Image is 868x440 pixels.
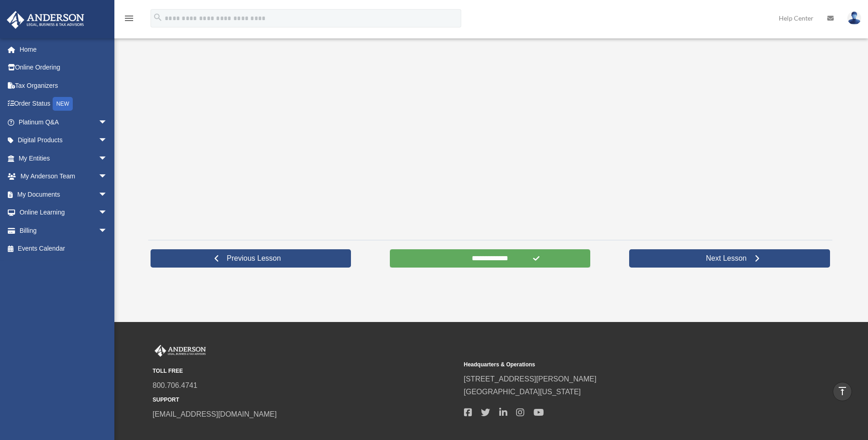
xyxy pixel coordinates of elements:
[6,76,121,95] a: Tax Organizers
[151,249,351,268] a: Previous Lesson
[153,410,277,418] a: [EMAIL_ADDRESS][DOMAIN_NAME]
[6,221,121,240] a: Billingarrow_drop_down
[53,97,73,111] div: NEW
[98,221,117,240] span: arrow_drop_down
[124,13,135,24] i: menu
[6,240,121,258] a: Events Calendar
[98,149,117,168] span: arrow_drop_down
[98,113,117,132] span: arrow_drop_down
[847,11,861,25] img: User Pic
[699,254,754,263] span: Next Lesson
[833,382,852,401] a: vertical_align_top
[6,59,121,77] a: Online Ordering
[6,113,121,131] a: Platinum Q&Aarrow_drop_down
[6,131,121,150] a: Digital Productsarrow_drop_down
[220,254,288,263] span: Previous Lesson
[6,167,121,186] a: My Anderson Teamarrow_drop_down
[124,16,135,24] a: menu
[98,204,117,222] span: arrow_drop_down
[6,95,121,113] a: Order StatusNEW
[153,345,208,357] img: Anderson Advisors Platinum Portal
[464,388,581,396] a: [GEOGRAPHIC_DATA][US_STATE]
[98,185,117,204] span: arrow_drop_down
[629,249,830,268] a: Next Lesson
[464,375,597,383] a: [STREET_ADDRESS][PERSON_NAME]
[6,40,121,59] a: Home
[6,204,121,222] a: Online Learningarrow_drop_down
[464,360,769,370] small: Headquarters & Operations
[98,131,117,150] span: arrow_drop_down
[6,149,121,167] a: My Entitiesarrow_drop_down
[4,11,87,29] img: Anderson Advisors Platinum Portal
[153,366,458,376] small: TOLL FREE
[153,381,198,389] a: 800.706.4741
[153,395,458,405] small: SUPPORT
[98,167,117,186] span: arrow_drop_down
[6,185,121,204] a: My Documentsarrow_drop_down
[153,12,163,22] i: search
[837,386,848,397] i: vertical_align_top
